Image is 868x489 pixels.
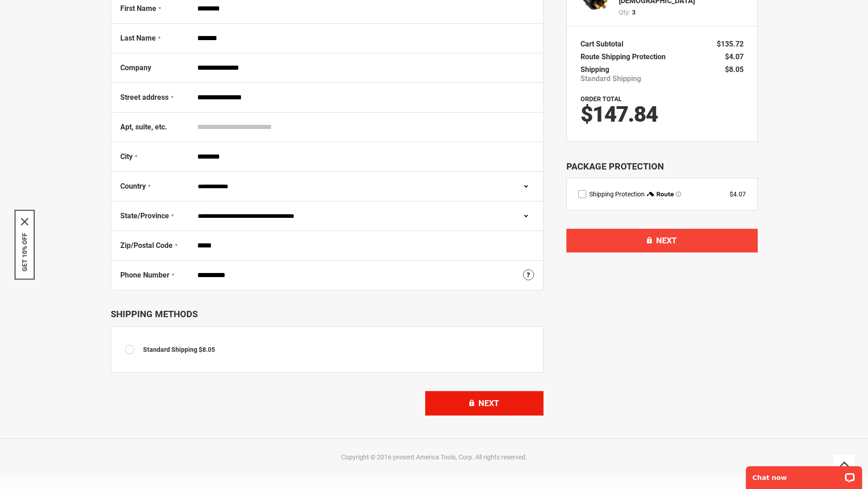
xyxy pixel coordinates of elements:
[120,34,156,42] span: Last Name
[21,218,28,225] svg: close icon
[729,190,746,199] div: $4.07
[425,391,544,416] button: Next
[120,152,133,161] span: City
[619,9,629,16] span: Qty
[566,229,758,252] button: Next
[478,398,499,408] span: Next
[120,241,173,250] span: Zip/Postal Code
[580,51,670,63] th: Route Shipping Protection
[725,52,744,61] span: $4.07
[580,74,641,83] span: Standard Shipping
[21,218,28,225] button: Close
[120,4,156,13] span: First Name
[580,95,622,103] strong: Order Total
[120,93,169,102] span: Street address
[120,182,146,190] span: Country
[580,65,609,74] span: Shipping
[120,123,167,131] span: Apt, suite, etc.
[632,8,636,17] span: 3
[580,38,628,51] th: Cart Subtotal
[108,453,760,462] div: Copyright © 2016-present America Tools, Corp. All rights reserved.
[120,63,151,72] span: Company
[580,101,657,127] span: $147.84
[740,460,868,489] iframe: LiveChat chat widget
[589,190,645,198] span: Shipping Protection
[717,40,744,48] span: $135.72
[578,190,746,199] div: route shipping protection selector element
[566,160,758,173] div: Package Protection
[120,271,169,279] span: Phone Number
[120,211,169,220] span: State/Province
[199,346,215,353] span: $8.05
[21,232,28,271] button: GET 10% OFF
[656,236,677,245] span: Next
[143,346,197,353] span: Standard Shipping
[676,191,681,197] span: Learn more
[725,65,744,74] span: $8.05
[111,309,544,319] div: Shipping Methods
